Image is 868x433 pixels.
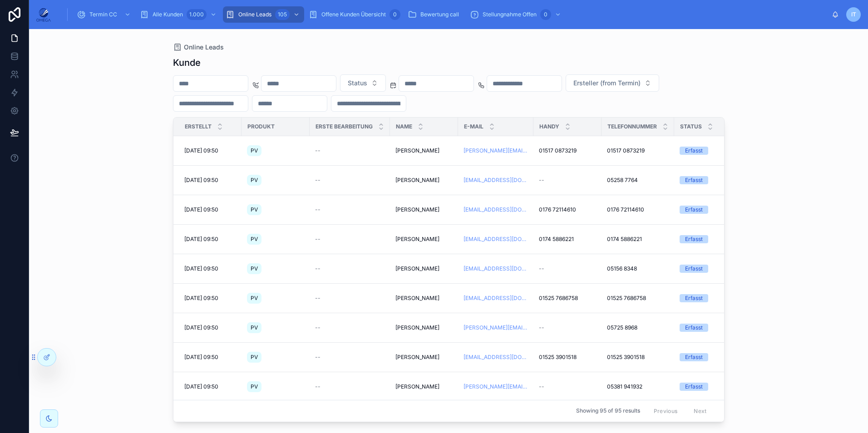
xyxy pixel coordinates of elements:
a: PV [247,261,304,276]
a: PV [247,379,304,394]
a: PV [247,350,304,364]
span: [PERSON_NAME] [395,206,439,213]
span: Name [396,123,412,130]
a: 01517 0873219 [607,147,669,154]
span: PV [251,236,258,243]
a: -- [315,206,385,213]
span: -- [315,354,321,361]
span: Telefonnummer [607,123,657,130]
a: Erfasst [680,147,737,155]
div: 0 [390,9,400,20]
span: [PERSON_NAME] [395,236,439,243]
span: Handy [539,123,559,130]
span: [PERSON_NAME] [395,383,439,390]
div: Erfasst [685,265,703,273]
a: 05725 8968 [607,324,669,331]
a: PV [247,143,304,158]
span: Showing 95 of 95 results [576,408,640,415]
div: Erfasst [685,353,703,361]
a: Erfasst [680,383,737,391]
a: [PERSON_NAME][EMAIL_ADDRESS][DOMAIN_NAME] [464,324,528,331]
button: Select Button [566,74,659,92]
a: Online Leads105 [223,6,304,23]
a: [DATE] 09:50 [184,324,236,331]
span: -- [315,324,321,331]
span: PV [251,147,258,154]
a: 01525 7686758 [539,295,596,302]
a: Erfasst [680,206,737,214]
span: -- [315,236,321,243]
span: Online Leads [184,43,224,52]
span: PV [251,354,258,361]
span: Online Leads [238,11,271,18]
a: [PERSON_NAME] [395,354,453,361]
div: 1.000 [187,9,207,20]
span: 05725 8968 [607,324,637,331]
a: Online Leads [173,43,224,52]
a: 0174 5886221 [539,236,596,243]
a: [EMAIL_ADDRESS][DOMAIN_NAME] [464,265,528,272]
a: [DATE] 09:50 [184,295,236,302]
a: [DATE] 09:50 [184,147,236,154]
span: Termin CC [89,11,117,18]
a: [DATE] 09:50 [184,236,236,243]
a: -- [539,177,596,184]
a: [PERSON_NAME][EMAIL_ADDRESS][DOMAIN_NAME] [464,383,528,390]
span: 05156 8348 [607,265,637,272]
span: PV [251,177,258,184]
span: -- [315,295,321,302]
span: [DATE] 09:50 [184,265,218,272]
a: [PERSON_NAME] [395,295,453,302]
span: -- [315,206,321,213]
span: [PERSON_NAME] [395,324,439,331]
span: 01525 3901518 [539,354,577,361]
span: -- [539,383,544,390]
a: -- [315,324,385,331]
span: Produkt [247,123,275,130]
a: [PERSON_NAME] [395,383,453,390]
span: Erstellt [185,123,212,130]
a: [PERSON_NAME] [395,324,453,331]
a: [EMAIL_ADDRESS][DOMAIN_NAME] [464,354,528,361]
a: -- [539,324,596,331]
span: -- [315,265,321,272]
span: PV [251,265,258,272]
div: scrollable content [58,5,832,25]
span: 01525 7686758 [539,295,578,302]
span: [DATE] 09:50 [184,324,218,331]
span: -- [315,147,321,154]
span: [DATE] 09:50 [184,236,218,243]
a: [DATE] 09:50 [184,177,236,184]
span: 05258 7764 [607,177,638,184]
a: [PERSON_NAME] [395,265,453,272]
a: -- [539,383,596,390]
a: PV [247,202,304,217]
span: PV [251,383,258,390]
a: Offene Kunden Übersicht0 [306,6,403,23]
span: Bewertung call [420,11,459,18]
div: Erfasst [685,383,703,391]
span: PV [251,324,258,331]
span: -- [315,177,321,184]
div: Erfasst [685,235,703,243]
span: [PERSON_NAME] [395,295,439,302]
a: -- [539,265,596,272]
span: 05381 941932 [607,383,642,390]
span: E-Mail [464,123,483,130]
a: 01525 3901518 [607,354,669,361]
span: Stellungnahme Offen [483,11,537,18]
span: [PERSON_NAME] [395,177,439,184]
a: [EMAIL_ADDRESS][DOMAIN_NAME] [464,177,528,184]
a: [PERSON_NAME] [395,236,453,243]
a: PV [247,232,304,246]
a: -- [315,236,385,243]
a: [EMAIL_ADDRESS][DOMAIN_NAME] [464,206,528,213]
span: [PERSON_NAME] [395,147,439,154]
a: 05258 7764 [607,177,669,184]
span: Erste Bearbeitung [316,123,373,130]
span: 0174 5886221 [607,236,642,243]
span: [DATE] 09:50 [184,147,218,154]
